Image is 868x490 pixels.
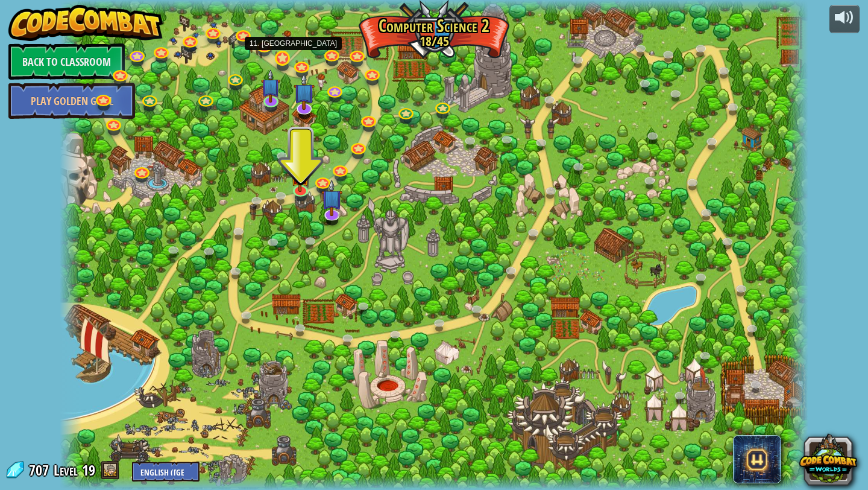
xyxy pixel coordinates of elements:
img: CodeCombat - Learn how to code by playing a game [8,5,163,41]
img: level-banner-unstarted-subscriber.png [262,69,281,103]
img: level-banner-unstarted-subscriber.png [294,74,315,110]
span: 19 [82,460,95,480]
button: Adjust volume [829,5,860,33]
img: level-banner-unstarted-subscriber.png [321,180,342,217]
a: Back to Classroom [8,43,125,80]
span: 707 [29,460,52,480]
span: Level [54,460,78,480]
img: level-banner-unstarted.png [291,159,310,192]
a: Play Golden Goal [8,83,135,119]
